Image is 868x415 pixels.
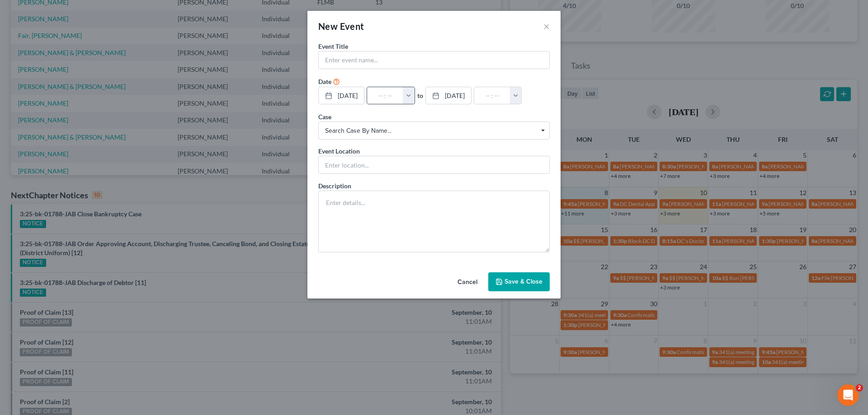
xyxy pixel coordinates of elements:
span: 2 [856,384,863,392]
label: Event Location [318,146,360,156]
a: [DATE] [319,87,364,104]
span: New Event [318,21,364,32]
label: Case [318,112,331,121]
a: [DATE] [426,87,471,104]
label: to [417,91,423,100]
span: Search case by name... [325,126,543,135]
input: Enter location... [319,156,549,173]
input: -- : -- [367,87,403,104]
input: -- : -- [474,87,510,104]
input: Enter event name... [319,51,549,69]
label: Date [318,77,331,86]
button: Cancel [450,273,485,291]
button: × [543,21,550,32]
span: Event Title [318,42,348,50]
iframe: Intercom live chat [837,384,859,406]
label: Description [318,181,351,191]
button: Save & Close [488,272,550,291]
span: Select box activate [318,121,550,140]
